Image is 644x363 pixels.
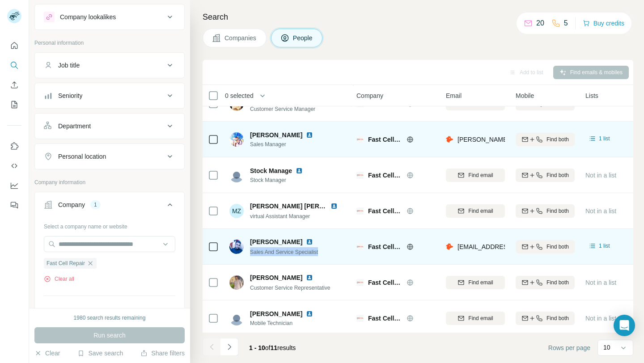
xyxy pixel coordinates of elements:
span: Find both [547,279,569,287]
button: Find both [516,240,575,253]
span: Fast Cell Repair [368,207,402,215]
span: Stock Manager [250,176,314,184]
button: Find both [516,276,575,289]
button: Quick start [7,38,21,54]
span: Companies [225,34,257,42]
button: Company1 [35,194,184,219]
button: Find email [446,169,505,182]
button: Personal location [35,146,184,167]
p: Company information [34,178,185,186]
span: Lists [585,91,598,100]
button: Seniority [35,85,184,106]
span: Not in a list [585,315,616,322]
button: Feedback [7,197,21,213]
div: Select a company name or website [44,219,175,231]
span: Rows per page [548,343,590,352]
img: provider hunter logo [446,135,453,144]
span: [EMAIL_ADDRESS][DOMAIN_NAME] [458,243,563,250]
img: Logo of Fast Cell Repair [356,243,364,250]
span: virtual Assistant Manager [250,213,310,219]
p: 5 [564,18,568,29]
span: Find both [547,207,569,215]
div: MZ [229,204,244,218]
img: LinkedIn logo [296,167,303,174]
span: [PERSON_NAME][EMAIL_ADDRESS][DOMAIN_NAME] [458,136,615,143]
span: 0 selected [225,91,254,100]
span: Stock Manage [250,166,292,175]
span: Customer Service Manager [250,106,315,112]
span: Fast Cell Repair [368,314,402,323]
img: Logo of Fast Cell Repair [356,315,364,322]
button: Find both [516,133,575,146]
span: Not in a list [585,100,616,107]
span: [PERSON_NAME] [250,237,302,246]
span: Not in a list [585,172,616,179]
button: Share filters [140,349,185,358]
span: Find both [547,243,569,251]
button: Save search [77,349,123,358]
span: Find email [468,314,493,322]
button: Clear [34,349,60,358]
button: Find email [446,204,505,218]
span: Find both [547,171,569,179]
span: Find both [547,314,569,322]
span: Email [446,91,462,100]
div: 1980 search results remaining [74,314,146,322]
span: Sales And Service Specialist [250,249,318,255]
span: Fast Cell Repair [368,278,402,287]
span: Fast Cell Repair [368,242,402,251]
button: Company lookalikes [35,6,184,28]
span: Mobile [516,91,534,100]
button: Find both [516,312,575,325]
span: People [293,34,314,42]
span: [PERSON_NAME] [250,273,302,282]
span: Sales Manager [250,140,324,148]
span: Find email [468,279,493,287]
span: Customer Service Representative [250,285,330,291]
button: Find email [446,312,505,325]
button: Navigate to next page [220,338,238,356]
span: [PERSON_NAME] [250,309,302,318]
span: Mobile Technician [250,319,324,327]
img: Avatar [229,132,244,147]
p: 10 [603,343,610,352]
h4: Search [203,11,633,23]
span: [PERSON_NAME] [250,131,302,139]
span: Fast Cell Repair [368,135,402,144]
span: Find email [468,171,493,179]
span: 11 [271,344,278,351]
img: Avatar [229,168,244,182]
span: results [249,344,296,351]
img: LinkedIn logo [306,274,313,281]
div: Company [58,200,85,209]
div: Job title [58,61,80,70]
img: LinkedIn logo [306,131,313,139]
img: Avatar [229,311,244,325]
button: Use Surfe on LinkedIn [7,138,21,154]
button: Find email [446,276,505,289]
span: Not in a list [585,279,616,286]
span: Fast Cell Repair [47,259,85,267]
button: Find both [516,204,575,218]
button: Buy credits [583,17,624,30]
button: Use Surfe API [7,158,21,174]
button: Enrich CSV [7,77,21,93]
img: Logo of Fast Cell Repair [356,136,364,143]
img: Avatar [229,240,244,254]
span: Not in a list [585,207,616,215]
img: LinkedIn logo [306,238,313,245]
span: Find email [468,207,493,215]
img: Avatar [229,275,244,290]
button: Department [35,115,184,137]
p: 20 [536,18,544,29]
span: Company [356,91,383,100]
button: Dashboard [7,177,21,194]
div: Department [58,122,91,131]
span: of [265,344,271,351]
span: 1 list [599,135,610,143]
span: 1 list [599,242,610,250]
span: 1 - 10 [249,344,265,351]
div: Company lookalikes [60,13,116,21]
img: LinkedIn logo [330,203,338,210]
img: provider hunter logo [446,242,453,251]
